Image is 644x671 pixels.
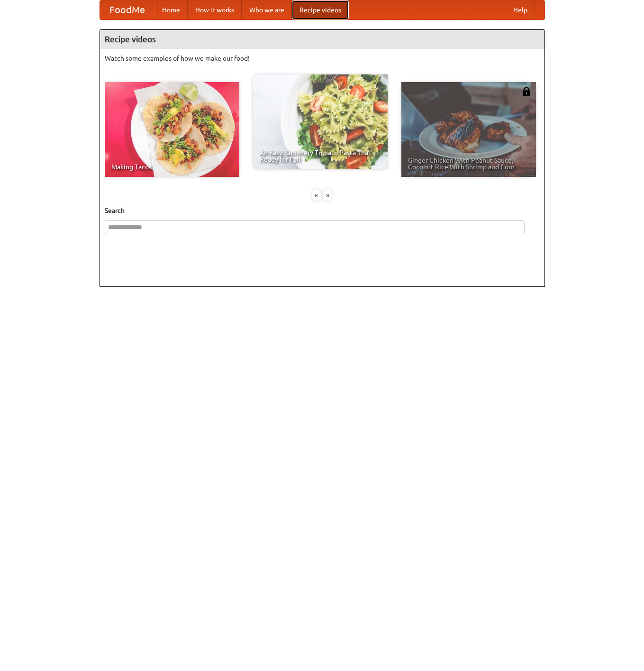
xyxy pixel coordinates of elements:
a: Who we are [242,0,292,19]
a: How it works [188,0,242,19]
span: Making Tacos [111,164,233,170]
a: An Easy, Summery Tomato Pasta That's Ready for Fall [253,74,388,169]
a: Making Tacos [105,82,239,177]
div: « [312,189,321,201]
a: Recipe videos [292,0,349,19]
a: FoodMe [100,0,154,19]
div: » [323,189,332,201]
a: Home [154,0,188,19]
h5: Search [105,206,540,215]
p: Watch some examples of how we make our food! [105,54,540,63]
span: An Easy, Summery Tomato Pasta That's Ready for Fall [260,149,381,163]
h4: Recipe videos [100,30,544,49]
a: Help [506,0,535,19]
img: 483408.png [522,87,531,96]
